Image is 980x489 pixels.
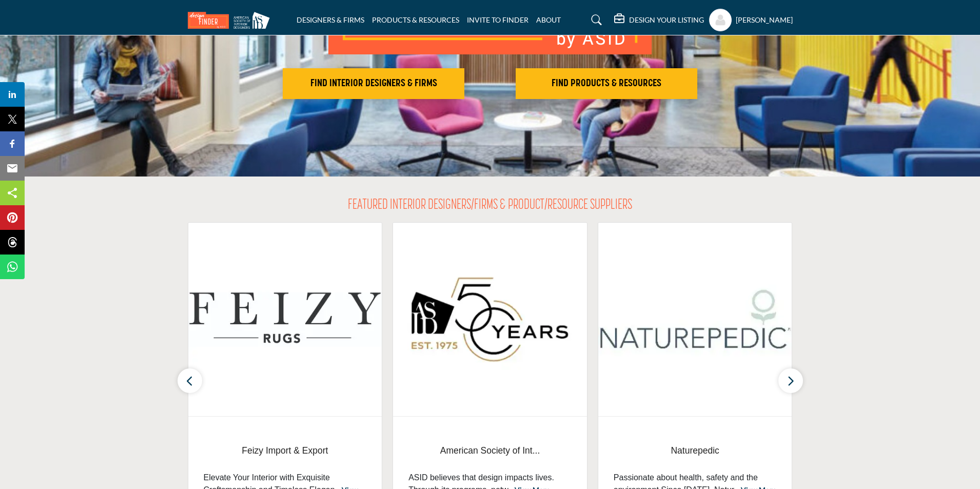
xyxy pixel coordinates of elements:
[614,444,777,457] span: Naturepedic
[393,223,587,416] img: American Society of Interior Designers
[736,15,793,25] h5: [PERSON_NAME]
[614,437,777,464] a: Naturepedic
[467,15,528,24] a: INVITE TO FINDER
[283,68,464,99] button: FIND INTERIOR DESIGNERS & FIRMS
[519,77,694,90] h2: FIND PRODUCTS & RESOURCES
[536,15,561,24] a: ABOUT
[372,15,459,24] a: PRODUCTS & RESOURCES
[188,12,275,29] img: Site Logo
[614,14,704,26] div: DESIGN YOUR LISTING
[629,15,704,25] h5: DESIGN YOUR LISTING
[408,437,572,464] span: American Society of Interior Designers
[408,444,572,457] span: American Society of Int...
[204,444,367,457] span: Feizy Import & Export
[598,223,792,416] img: Naturepedic
[709,9,732,31] button: Show hide supplier dropdown
[516,68,697,99] button: FIND PRODUCTS & RESOURCES
[348,197,632,214] h2: FEATURED INTERIOR DESIGNERS/FIRMS & PRODUCT/RESOURCE SUPPLIERS
[408,437,572,464] a: American Society of Int...
[297,15,364,24] a: DESIGNERS & FIRMS
[286,77,461,90] h2: FIND INTERIOR DESIGNERS & FIRMS
[188,223,382,416] img: Feizy Import & Export
[581,12,609,28] a: Search
[204,437,367,464] a: Feizy Import & Export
